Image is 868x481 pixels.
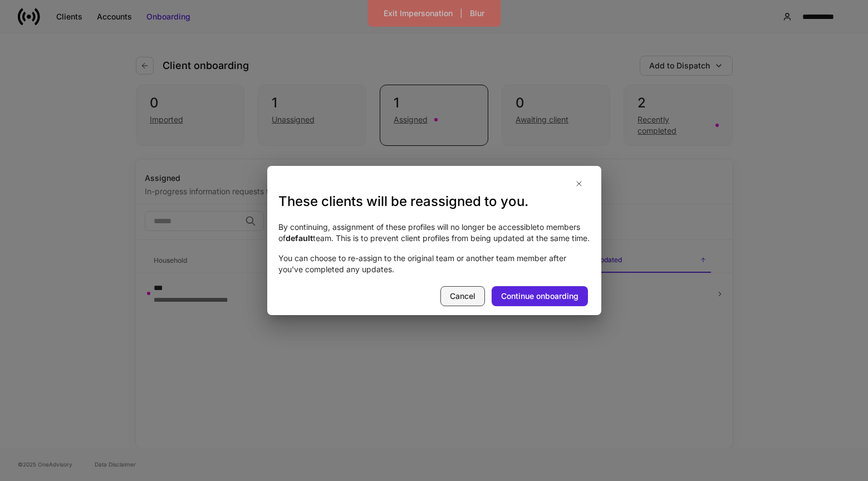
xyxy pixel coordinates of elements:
[278,222,590,244] p: By continuing, assignment of these profiles will no longer be accessible to members of team . Thi...
[286,233,313,243] strong: default
[440,286,485,306] button: Cancel
[278,193,590,210] h3: These clients will be reassigned to you.
[384,8,453,19] div: Exit Impersonation
[501,291,578,302] div: Continue onboarding
[450,291,475,302] div: Cancel
[492,286,588,306] button: Continue onboarding
[278,253,590,275] p: You can choose to re-assign to the original team or another team member after you've completed an...
[470,8,484,19] div: Blur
